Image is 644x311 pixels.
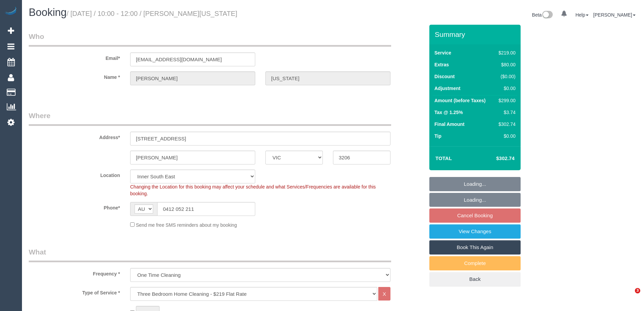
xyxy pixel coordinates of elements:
span: Changing the Location for this booking may affect your schedule and what Services/Frequencies are... [130,184,376,196]
a: Back [429,272,521,286]
label: Name * [24,71,125,81]
a: Book This Again [429,240,521,254]
a: View Changes [429,224,521,239]
span: Booking [29,6,67,18]
input: Post Code* [333,151,390,164]
div: ($0.00) [496,73,516,80]
a: [PERSON_NAME] [593,12,636,18]
legend: What [29,247,391,262]
label: Service [434,49,451,56]
span: 3 [635,288,640,293]
div: $299.00 [496,97,516,104]
label: Final Amount [434,121,464,128]
label: Tip [434,133,442,139]
label: Phone* [24,202,125,211]
input: First Name* [130,71,255,85]
label: Amount (before Taxes) [434,97,485,104]
label: Extras [434,61,449,68]
label: Frequency * [24,268,125,277]
small: / [DATE] / 10:00 - 12:00 / [PERSON_NAME][US_STATE] [67,10,237,17]
label: Tax @ 1.25% [434,109,463,116]
legend: Who [29,31,391,47]
div: $0.00 [496,85,516,92]
div: $80.00 [496,61,516,68]
input: Suburb* [130,151,255,164]
div: $302.74 [496,121,516,128]
span: Send me free SMS reminders about my booking [136,222,237,228]
img: Automaid Logo [4,7,18,16]
label: Type of Service * [24,287,125,296]
label: Location [24,170,125,179]
div: $3.74 [496,109,516,116]
iframe: Intercom live chat [621,288,637,304]
a: Beta [532,12,553,18]
a: Help [575,12,589,18]
label: Adjustment [434,85,460,92]
input: Email* [130,52,255,66]
h3: Summary [435,30,517,38]
h4: $302.74 [476,156,515,161]
input: Last Name* [265,71,390,85]
input: Phone* [157,202,255,216]
legend: Where [29,111,391,126]
div: $219.00 [496,49,516,56]
label: Email* [24,52,125,62]
strong: Total [435,155,452,161]
div: $0.00 [496,133,516,139]
label: Address* [24,132,125,141]
label: Discount [434,73,455,80]
img: New interface [542,11,553,20]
